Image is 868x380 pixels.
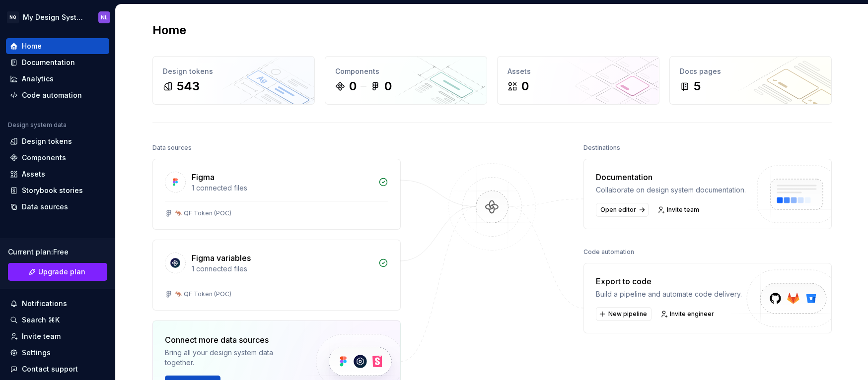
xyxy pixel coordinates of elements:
a: Analytics [6,71,109,87]
div: Code automation [22,90,82,100]
div: Components [335,66,477,76]
a: Components00 [325,56,487,105]
div: My Design System [23,12,86,22]
div: Figma [192,171,215,183]
a: Assets [6,166,109,182]
a: Docs pages5 [669,56,832,105]
span: Upgrade plan [38,267,85,277]
div: Build a pipeline and automate code delivery. [596,289,742,299]
div: Design system data [8,121,67,129]
div: Docs pages [680,66,821,76]
div: Design tokens [22,136,72,146]
button: New pipeline [596,307,651,321]
div: Design tokens [163,66,304,76]
a: Code automation [6,87,109,103]
div: Storybook stories [22,186,83,195]
a: Design tokens [6,133,109,149]
span: New pipeline [608,310,647,318]
div: Assets [507,66,649,76]
span: Invite team [667,206,699,214]
div: 1 connected files [192,183,372,193]
a: Settings [6,345,109,361]
button: Notifications [6,296,109,312]
span: Open editor [600,206,636,214]
div: Assets [22,169,45,179]
div: Settings [22,348,51,358]
div: Contact support [22,364,78,374]
a: Storybook stories [6,183,109,198]
div: Bring all your design system data together. [165,348,299,368]
a: Invite team [6,328,109,344]
div: 0 [384,78,392,94]
a: Design tokens543 [152,56,315,105]
div: Data sources [22,202,68,212]
a: Documentation [6,55,109,70]
div: Collaborate on design system documentation. [596,185,746,195]
a: Open editor [596,203,649,217]
a: Figma variables1 connected files🦘 QF Token (POC) [152,240,401,311]
div: 0 [349,78,357,94]
a: Data sources [6,199,109,215]
div: Documentation [22,58,75,67]
a: Figma1 connected files🦘 QF Token (POC) [152,159,401,230]
div: Code automation [583,245,634,259]
div: Invite team [22,331,61,341]
button: NQMy Design SystemNL [2,6,113,28]
a: Home [6,38,109,54]
div: 0 [521,78,529,94]
div: Figma variables [192,252,251,264]
div: Notifications [22,299,67,309]
div: Data sources [152,141,192,155]
span: Invite engineer [670,310,714,318]
div: Documentation [596,171,746,183]
a: Components [6,150,109,166]
div: Destinations [583,141,620,155]
div: 543 [177,78,200,94]
a: Invite team [654,203,704,217]
div: Search ⌘K [22,315,60,325]
div: 1 connected files [192,264,372,274]
a: Invite engineer [657,307,719,321]
div: Analytics [22,74,54,84]
div: NL [101,13,108,21]
div: 🦘 QF Token (POC) [175,209,231,217]
button: Search ⌘K [6,312,109,328]
button: Contact support [6,361,109,377]
div: Components [22,153,66,163]
h2: Home [152,22,186,38]
div: Current plan : Free [8,247,107,257]
div: NQ [7,11,19,23]
div: Export to code [596,275,742,287]
div: Connect more data sources [165,334,299,346]
a: Assets0 [497,56,659,105]
div: 🦘 QF Token (POC) [175,290,231,298]
a: Upgrade plan [8,263,107,281]
div: Home [22,41,42,51]
div: 5 [694,78,701,94]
